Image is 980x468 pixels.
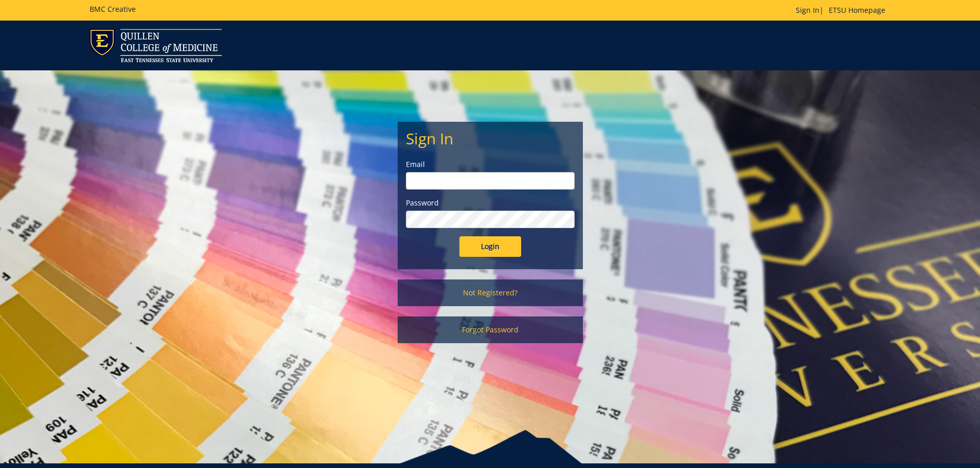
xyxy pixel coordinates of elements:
a: ETSU Homepage [824,5,890,15]
h2: Sign In [406,130,575,147]
h5: BMC Creative [90,5,136,13]
img: ETSU logo [90,29,222,62]
label: Password [406,198,575,208]
input: Login [459,236,521,257]
a: Forgot Password [398,316,583,343]
p: | [796,5,890,15]
a: Sign In [796,5,819,15]
a: Not Registered? [398,279,583,306]
label: Email [406,159,575,170]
